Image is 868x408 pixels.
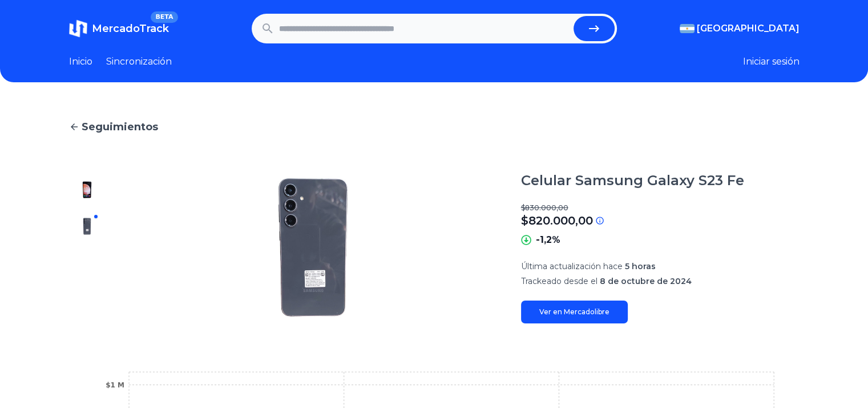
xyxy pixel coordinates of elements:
font: $830.000,00 [521,203,568,212]
tspan: $1 M [106,381,124,389]
font: MercadoTrack [92,22,169,35]
font: Inicio [69,56,92,67]
a: MercadoTrackBETA [69,19,169,38]
img: MercadoTrack [69,19,87,38]
a: Seguimientos [69,119,800,135]
img: Celular Samsung Galaxy S23 Fe [78,181,96,199]
img: Celular Samsung Galaxy S23 Fe [128,171,498,323]
font: -1,2% [536,234,560,245]
font: 5 horas [625,261,656,271]
a: Ver en Mercadolibre [521,301,628,323]
font: 8 de octubre de 2024 [600,276,692,286]
a: Inicio [69,55,92,69]
a: Sincronización [106,55,172,69]
img: Argentina [680,24,695,33]
font: [GEOGRAPHIC_DATA] [697,23,800,34]
font: Sincronización [106,56,172,67]
font: Iniciar sesión [743,56,800,67]
font: $820.000,00 [521,214,593,227]
font: Celular Samsung Galaxy S23 Fe [521,172,744,189]
button: [GEOGRAPHIC_DATA] [680,22,800,35]
font: Seguimientos [82,121,158,133]
font: Última actualización hace [521,261,623,271]
font: BETA [155,13,173,21]
img: Celular Samsung Galaxy S23 Fe [78,217,96,235]
button: Iniciar sesión [743,55,800,69]
font: Trackeado desde el [521,276,597,286]
font: Ver en Mercadolibre [539,307,609,316]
